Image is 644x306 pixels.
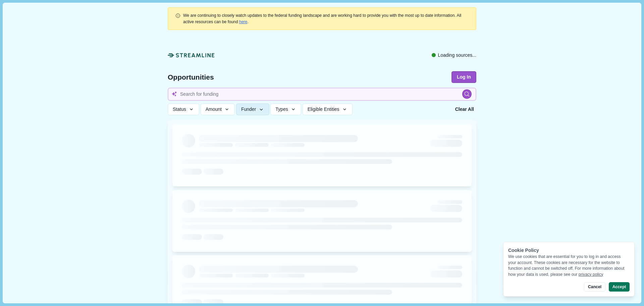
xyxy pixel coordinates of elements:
[236,103,269,115] button: Funder
[508,248,539,253] span: Cookie Policy
[239,19,248,24] a: here
[453,103,476,115] button: Clear All
[438,52,476,59] span: Loading sources...
[206,106,222,112] span: Amount
[584,282,605,292] button: Cancel
[173,106,186,112] span: Status
[308,106,339,112] span: Eligible Entities
[168,88,476,101] input: Search for funding
[508,254,630,277] div: We use cookies that are essential for you to log in and access your account. These cookies are ne...
[168,74,214,81] span: Opportunities
[201,103,235,115] button: Amount
[183,12,469,25] div: .
[241,106,256,112] span: Funder
[303,103,353,115] button: Eligible Entities
[609,282,630,292] button: Accept
[451,71,476,83] button: Log In
[168,103,199,115] button: Status
[275,106,288,112] span: Types
[579,272,603,277] a: privacy policy
[183,13,461,24] span: We are continuing to closely watch updates to the federal funding landscape and are working hard ...
[270,103,301,115] button: Types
